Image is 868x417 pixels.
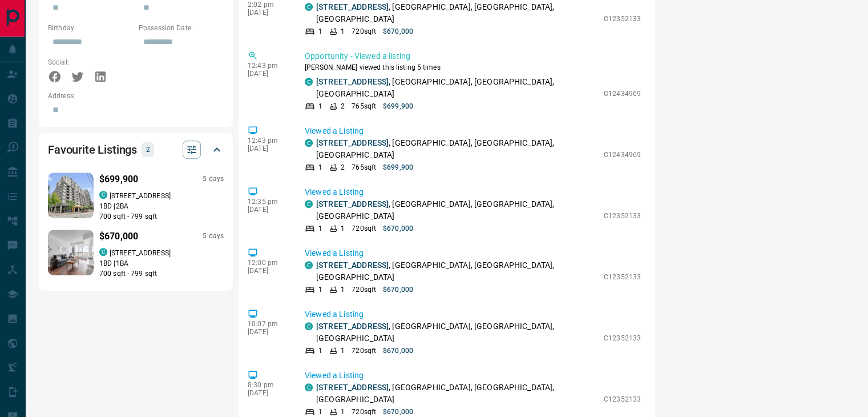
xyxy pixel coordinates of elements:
p: 1 BD | 1 BA [99,258,224,268]
h2: Favourite Listings [48,141,137,159]
a: [STREET_ADDRESS] [316,2,389,11]
p: 700 sqft - 799 sqft [99,268,224,279]
p: 1 BD | 2 BA [99,201,224,211]
div: condos.ca [305,78,313,86]
p: Viewed a Listing [305,308,641,320]
p: Viewed a Listing [305,370,641,382]
p: , [GEOGRAPHIC_DATA], [GEOGRAPHIC_DATA], [GEOGRAPHIC_DATA] [316,382,598,406]
p: 1 [318,101,322,111]
p: Viewed a Listing [305,247,641,259]
p: , [GEOGRAPHIC_DATA], [GEOGRAPHIC_DATA], [GEOGRAPHIC_DATA] [316,137,598,161]
p: [PERSON_NAME] viewed this listing 5 times [305,62,641,73]
div: condos.ca [305,139,313,147]
p: [DATE] [248,389,288,397]
p: C12352133 [604,333,641,343]
p: 1 [318,26,322,37]
p: , [GEOGRAPHIC_DATA], [GEOGRAPHIC_DATA], [GEOGRAPHIC_DATA] [316,198,598,222]
p: Viewed a Listing [305,125,641,137]
p: 12:35 pm [248,198,288,206]
p: Address: [48,91,224,101]
p: $670,000 [383,26,413,37]
p: C12352133 [604,272,641,282]
p: 720 sqft [352,26,376,37]
p: , [GEOGRAPHIC_DATA], [GEOGRAPHIC_DATA], [GEOGRAPHIC_DATA] [316,259,598,283]
p: 1 [318,223,322,234]
div: condos.ca [99,191,107,199]
p: Viewed a Listing [305,186,641,198]
p: $699,900 [99,173,138,186]
p: 12:43 pm [248,137,288,145]
p: 1 [341,26,345,37]
div: condos.ca [305,322,313,330]
p: [DATE] [248,328,288,336]
img: Favourited listing [37,173,106,218]
p: , [GEOGRAPHIC_DATA], [GEOGRAPHIC_DATA], [GEOGRAPHIC_DATA] [316,1,598,25]
p: 1 [341,223,345,234]
p: Possession Date: [139,23,224,33]
p: [DATE] [248,9,288,17]
p: $699,900 [383,101,413,111]
p: 12:00 pm [248,259,288,267]
p: 1 [341,346,345,356]
p: 720 sqft [352,346,376,356]
p: 1 [318,284,322,295]
p: $670,000 [383,346,413,356]
div: condos.ca [305,200,313,208]
a: [STREET_ADDRESS] [316,260,389,270]
p: 5 days [203,231,224,241]
p: Birthday: [48,23,133,33]
p: 5 days [203,174,224,184]
img: Favourited listing [37,230,106,275]
p: , [GEOGRAPHIC_DATA], [GEOGRAPHIC_DATA], [GEOGRAPHIC_DATA] [316,76,598,100]
p: [STREET_ADDRESS] [110,248,171,258]
p: 1 [318,407,322,417]
p: $670,000 [99,230,138,243]
p: 720 sqft [352,407,376,417]
div: condos.ca [305,383,313,391]
p: 2 [341,101,345,111]
p: 700 sqft - 799 sqft [99,211,224,222]
p: $670,000 [383,407,413,417]
p: [DATE] [248,70,288,78]
a: [STREET_ADDRESS] [316,138,389,147]
p: C12352133 [604,394,641,404]
p: 1 [318,162,322,173]
a: [STREET_ADDRESS] [316,77,389,86]
p: 720 sqft [352,223,376,234]
a: Favourited listing$670,0005 dayscondos.ca[STREET_ADDRESS]1BD |1BA700 sqft - 799 sqft [48,227,224,279]
div: condos.ca [99,248,107,256]
a: [STREET_ADDRESS] [316,383,389,392]
a: [STREET_ADDRESS] [316,322,389,331]
p: 1 [341,407,345,417]
p: [DATE] [248,206,288,214]
p: C12352133 [604,14,641,24]
p: 2:02 pm [248,1,288,9]
p: [DATE] [248,267,288,275]
p: C12352133 [604,211,641,221]
a: [STREET_ADDRESS] [316,199,389,209]
p: $670,000 [383,284,413,295]
p: C12434969 [604,89,641,99]
p: 720 sqft [352,284,376,295]
p: , [GEOGRAPHIC_DATA], [GEOGRAPHIC_DATA], [GEOGRAPHIC_DATA] [316,320,598,344]
p: [STREET_ADDRESS] [110,191,171,201]
p: 765 sqft [352,101,376,111]
p: 1 [318,346,322,356]
p: $670,000 [383,223,413,234]
p: 765 sqft [352,162,376,173]
div: condos.ca [305,3,313,11]
p: 8:30 pm [248,381,288,389]
p: $699,900 [383,162,413,173]
p: 12:43 pm [248,62,288,70]
p: 10:07 pm [248,320,288,328]
p: 2 [341,162,345,173]
p: Opportunity - Viewed a listing [305,50,641,62]
div: condos.ca [305,261,313,269]
div: Favourite Listings2 [48,136,224,163]
p: Social: [48,57,133,67]
p: C12434969 [604,150,641,160]
p: 1 [341,284,345,295]
a: Favourited listing$699,9005 dayscondos.ca[STREET_ADDRESS]1BD |2BA700 sqft - 799 sqft [48,170,224,222]
p: [DATE] [248,145,288,153]
p: 2 [145,143,151,156]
